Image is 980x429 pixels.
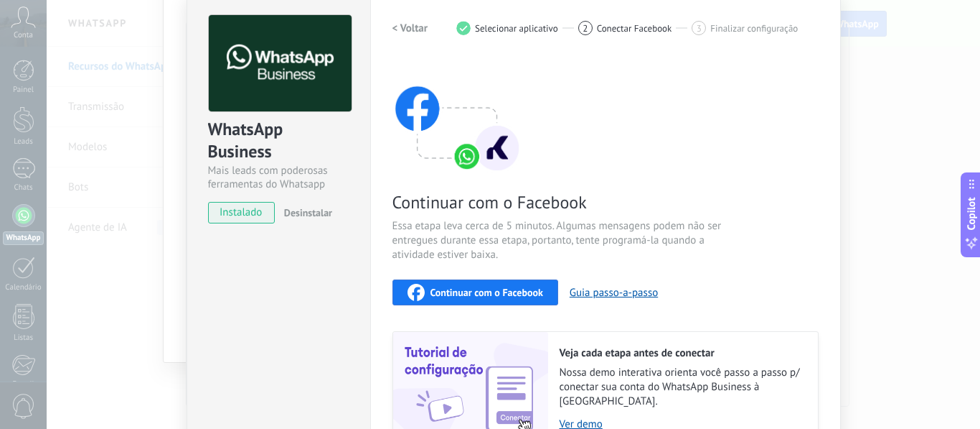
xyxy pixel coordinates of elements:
[209,202,274,223] span: instalado
[475,23,558,34] span: Selecionar aplicativo
[583,22,588,34] span: 2
[597,23,672,34] span: Conectar Facebook
[208,118,349,164] div: WhatsApp Business
[284,206,332,219] span: Desinstalar
[392,22,428,35] h2: < Voltar
[208,164,349,191] div: Mais leads com poderosas ferramentas do Whatsapp
[697,22,702,34] span: 3
[392,58,522,173] img: connect with facebook
[430,287,543,297] span: Continuar com o Facebook
[560,366,804,409] span: Nossa demo interativa orienta você passo a passo p/ conectar sua conta do WhatsApp Business à [GE...
[392,15,428,41] button: < Voltar
[209,15,352,112] img: logo_main.png
[392,280,558,305] button: Continuar com o Facebook
[570,286,658,300] button: Guia passo-a-passo
[964,197,979,230] span: Copilot
[392,191,734,213] span: Continuar com o Facebook
[560,346,804,360] h2: Veja cada etapa antes de conectar
[392,219,734,262] span: Essa etapa leva cerca de 5 minutos. Algumas mensagens podem não ser entregues durante essa etapa,...
[710,23,798,34] span: Finalizar configuração
[278,202,332,223] button: Desinstalar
